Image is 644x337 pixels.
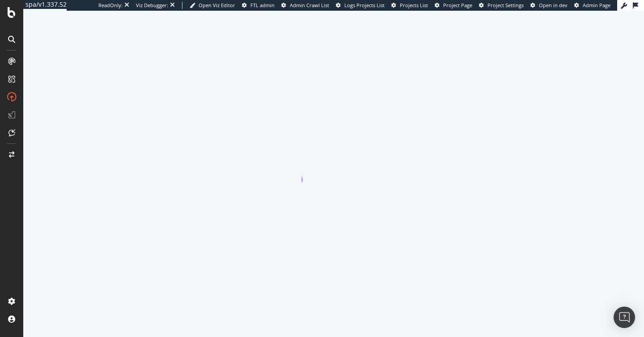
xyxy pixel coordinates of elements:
[190,2,235,9] a: Open Viz Editor
[242,2,275,9] a: FTL admin
[539,2,568,8] span: Open in dev
[614,307,635,328] div: Open Intercom Messenger
[301,151,366,183] div: animation
[98,2,123,9] div: ReadOnly:
[583,2,610,8] span: Admin Page
[391,2,428,9] a: Projects List
[530,2,568,9] a: Open in dev
[336,2,385,9] a: Logs Projects List
[290,2,329,8] span: Admin Crawl List
[281,2,329,9] a: Admin Crawl List
[574,2,610,9] a: Admin Page
[435,2,472,9] a: Project Page
[443,2,472,8] span: Project Page
[487,2,524,8] span: Project Settings
[400,2,428,8] span: Projects List
[250,2,275,8] span: FTL admin
[199,2,235,8] span: Open Viz Editor
[136,2,168,9] div: Viz Debugger:
[344,2,385,8] span: Logs Projects List
[479,2,524,9] a: Project Settings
